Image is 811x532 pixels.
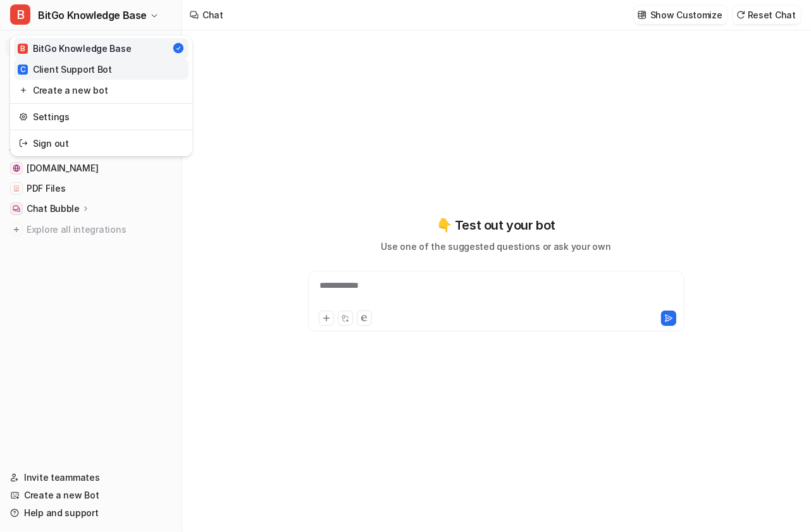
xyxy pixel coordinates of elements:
div: BBitGo Knowledge Base [10,35,192,156]
img: reset [19,84,28,97]
div: BitGo Knowledge Base [18,42,131,55]
span: B [18,44,28,54]
a: Settings [14,106,189,127]
span: BitGo Knowledge Base [38,6,147,24]
a: Create a new bot [14,80,189,101]
a: Sign out [14,133,189,154]
img: reset [19,137,28,150]
span: C [18,65,28,75]
span: B [10,4,30,25]
img: reset [19,110,28,123]
div: Client Support Bot [18,63,112,76]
